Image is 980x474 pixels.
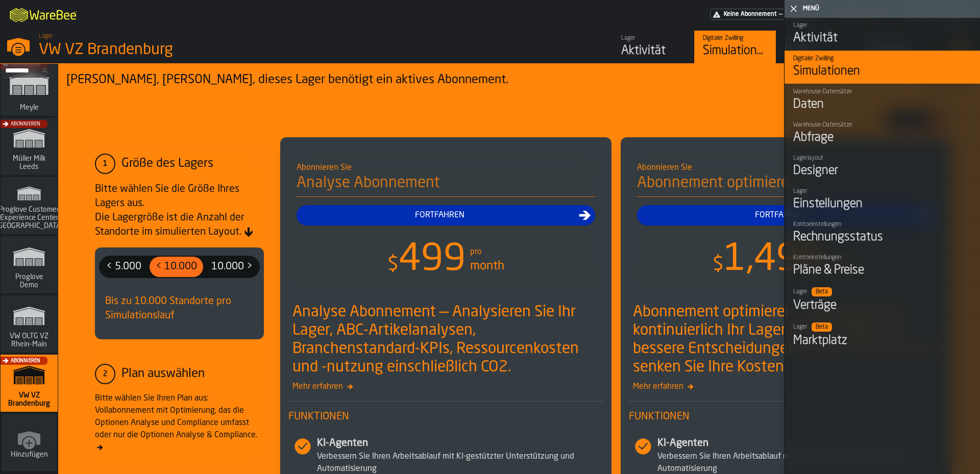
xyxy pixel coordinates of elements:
div: Größe des Lagers [121,156,213,172]
span: 499 [399,242,466,279]
div: Abonnieren Sie [637,162,936,174]
div: thumb [205,257,259,277]
div: month [470,258,504,275]
label: button-switch-multi-< 5.000 [99,256,149,278]
span: < 10.000 [152,259,201,275]
span: — [779,11,782,18]
span: VW OLTG VZ Rhein-Main [5,332,54,348]
span: Mehr erfahren [288,381,603,393]
div: Plan auswählen [121,366,205,382]
div: KI-Agenten [657,436,944,451]
a: link-to-/wh/new [2,414,57,473]
div: Abonnement optimieren — Optimieren Sie kontinuierlich Ihr Lager mit KI, treffen Sie bessere Entsc... [633,303,944,377]
div: Fortfahren [301,209,579,221]
div: Bis zu 10.000 Standorte pro Simulationslauf [99,286,260,331]
div: thumb [100,257,148,277]
span: < 5.000 [102,259,145,275]
div: Bitte wählen Sie die Größe Ihres Lagers aus. Die Lagergröße ist die Anzahl der Standorte im simul... [95,182,264,239]
a: link-to-/wh/i/9ddcc54a-0a13-4fa4-8169-7a9b979f5f30/simulations [1,118,58,177]
div: pro [470,246,482,258]
div: 2 [95,364,115,384]
label: button-switch-multi-< 10.000 [149,256,204,278]
div: 1 [95,154,115,174]
a: link-to-/wh/i/e36b03eb-bea5-40ab-83a2-6422b9ded721/simulations [1,236,58,295]
h4: Analyse Abonnement [297,174,595,197]
div: KI-Agenten [317,436,603,451]
a: link-to-/wh/i/b725f59e-a7b8-4257-9acf-85a504d5909c/simulations [1,177,58,236]
a: link-to-/wh/i/fa05c68f-4c9c-4120-ba7f-9a7e5740d4da/simulations [1,355,58,414]
a: link-to-/wh/i/fa05c68f-4c9c-4120-ba7f-9a7e5740d4da/simulations [694,31,776,63]
a: link-to-/wh/i/fa05c68f-4c9c-4120-ba7f-9a7e5740d4da/data [776,31,857,63]
div: Simulationen [703,43,768,59]
div: Lager [621,35,686,42]
h4: Abonnement optimieren [637,174,936,197]
div: thumb [150,257,203,277]
div: Menü-Abonnement [710,9,819,20]
span: Proglove Demo [5,273,54,289]
a: link-to-/wh/i/44979e6c-6f66-405e-9874-c1e29f02a54a/simulations [1,295,58,355]
button: button-Fortfahren [297,205,595,226]
a: link-to-/wh/i/fa05c68f-4c9c-4120-ba7f-9a7e5740d4da/pricing/ [710,9,819,20]
div: Bitte wählen Sie Ihren Plan aus: Vollabonnement mit Optimierung, das die Optionen Analyse und Com... [95,392,264,454]
span: Hinzufügen [11,451,48,459]
span: Funktionen [629,410,944,424]
span: Lager [39,33,53,40]
div: VW VZ Brandenburg [39,41,314,59]
span: $ [387,255,399,275]
div: Aktivität [621,43,686,59]
a: link-to-/wh/i/a559492c-8db7-4f96-b4fe-6fc1bd76401c/simulations [1,59,58,118]
span: Funktionen [288,410,603,424]
span: Abonnieren [11,121,40,127]
div: Fortfahren [641,209,919,221]
div: Digitaler Zwilling [703,35,768,42]
span: $ [713,255,724,275]
div: [PERSON_NAME], [PERSON_NAME], dieses Lager benötigt ein aktives Abonnement. [66,72,919,88]
span: 1,499 [724,242,821,279]
button: button-Fortfahren [637,205,936,226]
span: Abonnieren [11,358,40,364]
div: Abonnieren Sie [297,162,595,174]
span: Keine Abonnement [724,11,777,18]
div: Analyse Abonnement — Analysieren Sie Ihr Lager, ABC-Artikelanalysen, Branchenstandard-KPIs, Resso... [292,303,603,377]
span: 10.000 > [207,259,257,275]
span: Mehr erfahren [629,381,944,393]
label: button-switch-multi-10.000 > [204,256,260,278]
a: link-to-/wh/i/fa05c68f-4c9c-4120-ba7f-9a7e5740d4da/feed/ [612,31,694,63]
